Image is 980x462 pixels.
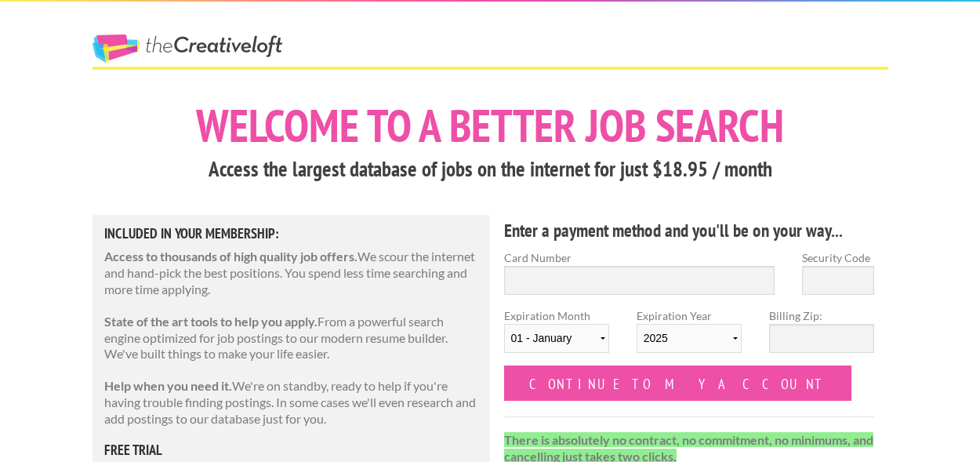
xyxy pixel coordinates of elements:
[104,314,479,362] p: From a powerful search engine optimized for job postings to our modern resume builder. We've buil...
[504,249,775,266] label: Card Number
[104,227,479,241] h5: Included in Your Membership:
[769,307,874,324] label: Billing Zip:
[504,324,609,353] select: Expiration Month
[504,218,875,243] h4: Enter a payment method and you'll be on your way...
[504,366,852,401] input: Continue to my account
[504,307,609,366] label: Expiration Month
[802,249,874,266] label: Security Code
[93,155,888,184] h3: Access the largest database of jobs on the internet for just $18.95 / month
[93,35,282,63] a: The Creative Loft
[637,324,742,353] select: Expiration Year
[104,443,479,457] h5: free trial
[93,103,888,148] h1: Welcome to a better job search
[104,378,232,393] strong: Help when you need it.
[104,249,358,264] strong: Access to thousands of high quality job offers.
[104,249,479,297] p: We scour the internet and hand-pick the best positions. You spend less time searching and more ti...
[104,314,318,329] strong: State of the art tools to help you apply.
[637,307,742,366] label: Expiration Year
[104,378,479,427] p: We're on standby, ready to help if you're having trouble finding postings. In some cases we'll ev...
